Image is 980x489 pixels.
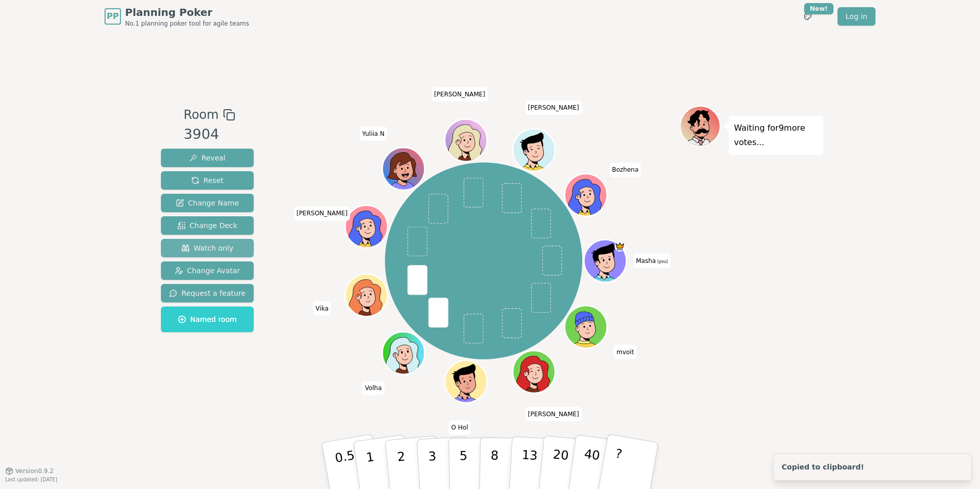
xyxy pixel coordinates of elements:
[656,259,668,264] span: (you)
[161,261,254,280] button: Change Avatar
[362,381,384,395] span: Click to change your name
[161,284,254,302] button: Request a feature
[177,220,237,231] span: Change Deck
[105,5,249,28] a: PPPlanning PokerNo.1 planning poker tool for agile teams
[176,198,239,208] span: Change Name
[634,254,670,268] span: Click to change your name
[615,241,625,252] span: Masha is the host
[161,307,254,332] button: Named room
[313,301,331,316] span: Click to change your name
[189,153,226,163] span: Reveal
[804,3,833,14] div: New!
[5,467,54,475] button: Version0.9.2
[838,7,875,26] a: Log in
[15,467,54,475] span: Version 0.9.2
[609,162,641,177] span: Click to change your name
[782,462,864,472] div: Copied to clipboard!
[525,407,582,421] span: Click to change your name
[585,241,625,281] button: Click to change your avatar
[183,124,235,145] div: 3904
[161,194,254,212] button: Change Name
[169,288,246,298] span: Request a feature
[5,477,57,482] span: Last updated: [DATE]
[125,19,249,28] span: No.1 planning poker tool for agile teams
[734,121,818,150] p: Waiting for 9 more votes...
[614,345,637,359] span: Click to change your name
[161,239,254,257] button: Watch only
[178,314,237,324] span: Named room
[294,206,350,220] span: Click to change your name
[360,127,387,141] span: Click to change your name
[175,266,240,276] span: Change Avatar
[125,5,249,19] span: Planning Poker
[432,87,488,101] span: Click to change your name
[183,106,218,124] span: Room
[181,243,234,253] span: Watch only
[161,216,254,235] button: Change Deck
[161,149,254,167] button: Reveal
[525,100,582,115] span: Click to change your name
[107,10,118,23] span: PP
[448,420,471,435] span: Click to change your name
[799,7,817,26] button: New!
[161,171,254,190] button: Reset
[191,175,223,186] span: Reset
